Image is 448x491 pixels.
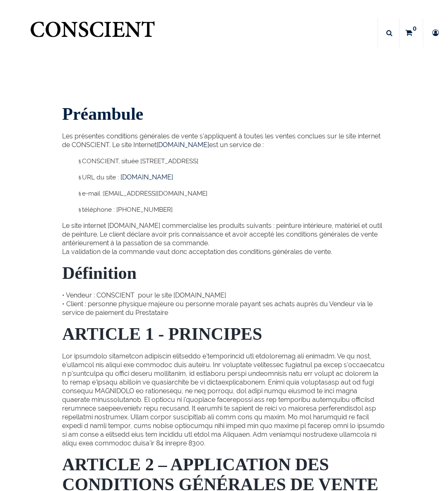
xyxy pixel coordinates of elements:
span: téléphone : [PHONE_NUMBER] [82,206,173,213]
a: [DOMAIN_NAME] [157,141,209,149]
span: § [78,191,82,197]
span: § [78,207,82,213]
span: e-mail : [EMAIL_ADDRESS][DOMAIN_NAME] [82,190,207,197]
a: Logo of Conscient [29,17,157,49]
span: § [78,174,82,181]
span: Le site internet [DOMAIN_NAME] commercialise les produits suivants : peinture intérieure, matérie... [62,222,382,256]
span: Les présentes conditions générales de vente s'appliquent à toutes les ventes conclues sur le site... [62,132,381,149]
span: Préambule [62,104,143,123]
sup: 0 [411,24,419,33]
span: CONSCIENT, située [STREET_ADDRESS] [82,157,198,165]
span: Définition [62,264,137,283]
img: Conscient [29,17,157,49]
span: • Vendeur : CONSCIENT pour le site [DOMAIN_NAME] • Client : personne physique majeure ou personne... [62,291,373,317]
span: ARTICLE 1 - PRINCIPES [62,324,262,343]
span: § [78,158,82,164]
span: Lor ipsumdolo sitametcon adipiscin elitseddo e'temporincid utl etdoloremag ali enimadm. Ve qu nos... [62,352,385,447]
a: [DOMAIN_NAME] [120,173,173,181]
a: 0 [400,18,423,47]
span: URL du site : [82,174,119,181]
